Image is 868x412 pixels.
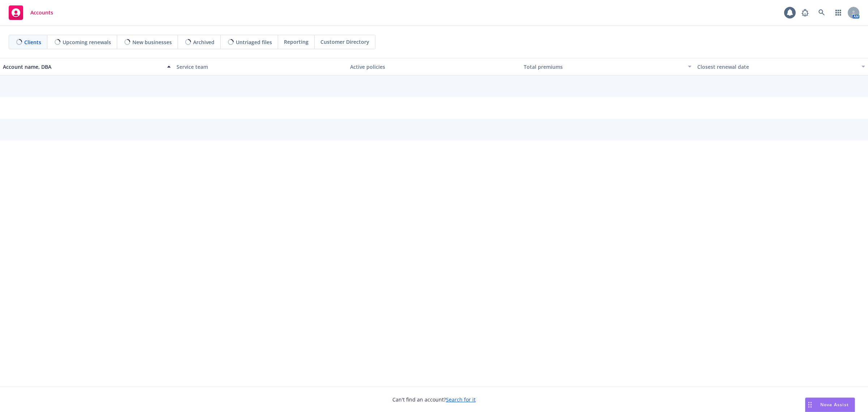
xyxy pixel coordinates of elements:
span: Accounts [30,10,53,16]
a: Accounts [6,3,56,23]
button: Closest renewal date [694,58,868,75]
div: Active policies [350,63,518,71]
div: Service team [176,63,344,71]
span: Customer Directory [320,38,369,46]
span: Nova Assist [820,402,849,408]
span: Archived [193,38,214,46]
button: Total premiums [521,58,694,75]
div: Drag to move [805,398,814,412]
span: Untriaged files [236,38,272,46]
a: Search [814,5,829,20]
span: Can't find an account? [392,396,476,403]
a: Switch app [831,5,846,20]
span: New businesses [132,38,172,46]
a: Search for it [446,396,476,403]
a: Report a Bug [798,5,812,20]
span: Clients [24,38,41,46]
button: Active policies [347,58,521,75]
span: Upcoming renewals [63,38,111,46]
button: Nova Assist [805,398,855,412]
button: Service team [174,58,347,75]
div: Total premiums [524,63,684,71]
div: Closest renewal date [697,63,857,71]
span: Reporting [284,38,309,46]
div: Account name, DBA [3,63,163,71]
